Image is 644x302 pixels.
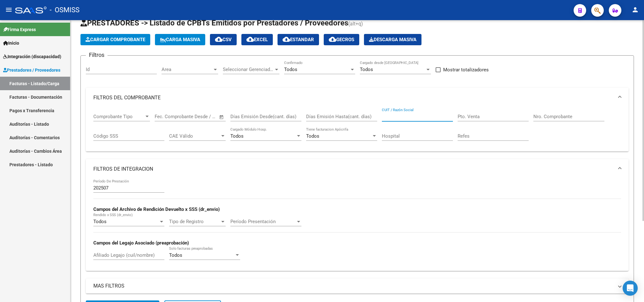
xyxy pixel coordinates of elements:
span: Todos [169,252,182,258]
button: Carga Masiva [155,34,205,45]
span: Gecros [329,37,354,42]
mat-icon: cloud_download [329,36,336,43]
span: Inicio [3,40,19,47]
span: Todos [230,133,244,139]
button: Open calendar [218,113,225,121]
span: Estandar [283,37,314,42]
mat-icon: menu [5,6,13,14]
span: PRESTADORES -> Listado de CPBTs Emitidos por Prestadores / Proveedores [80,19,348,27]
span: Mostrar totalizadores [443,66,489,74]
input: Fecha fin [186,114,216,119]
mat-expansion-panel-header: MAS FILTROS [86,278,629,294]
input: Fecha inicio [155,114,180,119]
span: Comprobante Tipo [93,114,144,119]
button: CSV [210,34,237,45]
mat-expansion-panel-header: FILTROS DE INTEGRACION [86,159,629,179]
span: Firma Express [3,26,36,33]
mat-panel-title: FILTROS DEL COMPROBANTE [93,94,614,101]
span: Area [162,67,212,72]
strong: Campos del Archivo de Rendición Devuelto x SSS (dr_envio) [93,206,220,212]
span: EXCEL [246,37,268,42]
span: Todos [284,67,297,72]
span: Descarga Masiva [369,37,416,42]
div: FILTROS DE INTEGRACION [86,179,629,271]
span: Cargar Comprobante [85,37,145,42]
span: Todos [306,133,319,139]
button: Cargar Comprobante [80,34,150,45]
mat-expansion-panel-header: FILTROS DEL COMPROBANTE [86,88,629,108]
div: Open Intercom Messenger [623,281,638,296]
span: Todos [360,67,373,72]
span: Integración (discapacidad) [3,53,61,60]
h3: Filtros [86,51,107,59]
mat-icon: cloud_download [215,36,223,43]
mat-icon: person [631,6,639,14]
button: Estandar [278,34,319,45]
mat-icon: cloud_download [246,36,254,43]
button: Descarga Masiva [364,34,421,45]
strong: Campos del Legajo Asociado (preaprobación) [93,240,189,246]
mat-panel-title: FILTROS DE INTEGRACION [93,166,614,173]
span: Carga Masiva [160,37,200,42]
span: Período Presentación [230,219,296,224]
span: Prestadores / Proveedores [3,67,60,74]
app-download-masive: Descarga masiva de comprobantes (adjuntos) [364,34,421,45]
mat-icon: cloud_download [283,36,290,43]
div: FILTROS DEL COMPROBANTE [86,108,629,152]
span: CSV [215,37,232,42]
button: EXCEL [241,34,273,45]
span: Tipo de Registro [169,219,220,224]
button: Gecros [324,34,359,45]
span: - OSMISS [50,3,80,17]
mat-panel-title: MAS FILTROS [93,283,614,289]
span: Todos [93,219,107,224]
span: CAE Válido [169,133,220,139]
span: Seleccionar Gerenciador [223,67,274,72]
span: (alt+q) [348,21,363,27]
